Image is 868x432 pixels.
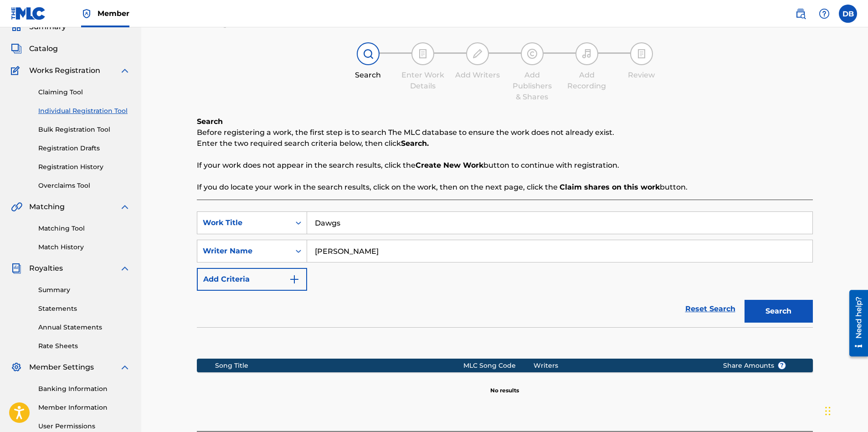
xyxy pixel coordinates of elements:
[38,162,130,172] a: Registration History
[416,161,483,170] strong: Create New Work
[119,65,130,76] img: expand
[38,224,130,233] a: Matching Tool
[527,48,538,59] img: step indicator icon for Add Publishers & Shares
[11,65,23,76] img: Works Registration
[400,70,446,92] div: Enter Work Details
[197,127,813,138] p: Before registering a work, the first step is to search The MLC database to ensure the work does n...
[401,139,429,148] strong: Search.
[197,117,223,126] b: Search
[38,304,130,314] a: Statements
[38,341,130,351] a: Rate Sheets
[38,181,130,190] a: Overclaims Tool
[197,211,813,327] form: Search Form
[98,8,129,19] span: Member
[839,5,857,23] div: User Menu
[534,361,709,370] div: Writers
[822,388,868,432] iframe: Chat Widget
[417,48,428,59] img: step indicator icon for Enter Work Details
[197,182,813,193] p: If you do locate your work in the search results, click on the work, then on the next page, click...
[38,125,130,134] a: Bulk Registration Tool
[490,375,519,395] p: No results
[819,8,830,19] img: help
[723,361,786,370] span: Share Amounts
[29,263,63,274] span: Royalties
[203,246,285,257] div: Writer Name
[38,422,130,431] a: User Permissions
[11,7,46,20] img: MLC Logo
[38,403,130,412] a: Member Information
[38,87,130,97] a: Claiming Tool
[564,70,610,92] div: Add Recording
[215,361,463,370] div: Song Title
[203,217,285,228] div: Work Title
[581,48,592,59] img: step indicator icon for Add Recording
[11,43,58,54] a: CatalogCatalog
[81,8,92,19] img: Top Rightsholder
[119,263,130,274] img: expand
[119,201,130,212] img: expand
[29,43,58,54] span: Catalog
[197,160,813,171] p: If your work does not appear in the search results, click the button to continue with registration.
[745,300,813,323] button: Search
[345,70,391,81] div: Search
[119,362,130,373] img: expand
[791,5,810,23] a: Public Search
[29,201,65,212] span: Matching
[509,70,555,103] div: Add Publishers & Shares
[363,48,374,59] img: step indicator icon for Search
[472,48,483,59] img: step indicator icon for Add Writers
[197,138,813,149] p: Enter the two required search criteria below, then click
[38,285,130,295] a: Summary
[29,362,94,373] span: Member Settings
[38,106,130,116] a: Individual Registration Tool
[38,144,130,153] a: Registration Drafts
[636,48,647,59] img: step indicator icon for Review
[11,43,22,54] img: Catalog
[825,397,831,425] div: Drag
[38,384,130,394] a: Banking Information
[619,70,664,81] div: Review
[842,287,868,360] iframe: Resource Center
[197,268,307,291] button: Add Criteria
[815,5,833,23] div: Help
[29,65,100,76] span: Works Registration
[11,362,22,373] img: Member Settings
[795,8,806,19] img: search
[11,21,66,32] a: SummarySummary
[289,274,300,285] img: 9d2ae6d4665cec9f34b9.svg
[38,323,130,332] a: Annual Statements
[11,201,22,212] img: Matching
[778,362,786,369] span: ?
[11,263,22,274] img: Royalties
[560,183,660,191] strong: Claim shares on this work
[463,361,534,370] div: MLC Song Code
[38,242,130,252] a: Match History
[681,299,740,319] a: Reset Search
[455,70,500,81] div: Add Writers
